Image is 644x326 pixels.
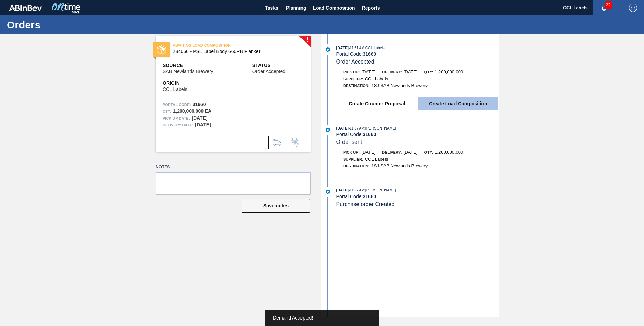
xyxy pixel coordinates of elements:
[629,4,637,12] img: Logout
[173,108,211,114] strong: 1,200,000.000 EA
[163,101,191,108] span: Portal Code:
[326,128,330,132] img: atual
[365,157,388,162] span: CCL Labels
[371,163,428,168] span: 1SJ-SAB Newlands Brewery
[343,164,369,168] span: Destination:
[349,188,364,192] span: - 11:37 AM
[163,80,204,87] span: Origin
[364,188,396,192] span: : [PERSON_NAME]
[418,97,498,110] button: Create Load Composition
[343,84,369,88] span: Destination:
[349,126,364,130] span: - 11:37 AM
[343,157,363,161] span: Supplier:
[7,21,128,29] h1: Orders
[273,315,313,321] span: Demand Accepted!
[173,42,268,49] span: AWAITING LOAD COMPOSITION
[365,76,388,81] span: CCL Labels
[337,97,417,110] button: Create Counter Proposal
[163,87,187,92] span: CCL Labels
[424,70,433,74] span: Qty:
[163,115,190,122] span: Pick up Date:
[163,62,234,69] span: Source
[193,101,206,107] strong: 31660
[361,69,375,74] span: [DATE]
[9,5,42,11] img: TNhmsLtSVTkK8tSr43FrP2fwEKptu5GPRR3wAAAABJRU5ErkJggg==
[424,150,433,154] span: Qty:
[363,51,376,57] strong: 31660
[268,136,285,149] div: Go to Load Composition
[336,194,499,199] div: Portal Code:
[286,136,303,149] div: Inform order change
[173,49,297,54] span: 284666 - PSL Label Body 660RB Flanker
[343,150,360,154] span: Pick up:
[326,190,330,194] img: atual
[157,45,166,54] img: status
[349,46,364,50] span: - 11:51 AM
[364,46,385,50] span: : CCL Labels
[435,69,463,74] span: 1,200,000.000
[364,126,396,130] span: : [PERSON_NAME]
[336,132,499,137] div: Portal Code:
[382,150,402,154] span: Delivery:
[362,4,380,12] span: Reports
[313,4,355,12] span: Load Composition
[605,1,612,9] span: 22
[264,4,279,12] span: Tasks
[242,199,310,213] button: Save notes
[163,69,213,74] span: SAB Newlands Brewery
[252,62,304,69] span: Status
[163,122,193,128] span: Delivery Date:
[363,194,376,199] strong: 31660
[336,59,374,65] span: Order Accepted
[361,150,375,155] span: [DATE]
[336,51,499,57] div: Portal Code:
[163,108,171,115] span: Qty :
[382,70,402,74] span: Delivery:
[343,70,360,74] span: Pick up:
[286,4,306,12] span: Planning
[336,139,362,145] span: Order sent
[336,201,395,207] span: Purchase order Created
[336,188,349,192] span: [DATE]
[252,69,285,74] span: Order Accepted
[195,122,211,127] strong: [DATE]
[404,150,418,155] span: [DATE]
[336,126,349,130] span: [DATE]
[343,77,363,81] span: Supplier:
[404,69,418,74] span: [DATE]
[435,150,463,155] span: 1,200,000.000
[156,162,311,172] label: Notes
[336,46,349,50] span: [DATE]
[363,132,376,137] strong: 31660
[192,115,207,121] strong: [DATE]
[371,83,428,88] span: 1SJ-SAB Newlands Brewery
[593,3,615,13] button: Notifications
[326,47,330,52] img: atual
